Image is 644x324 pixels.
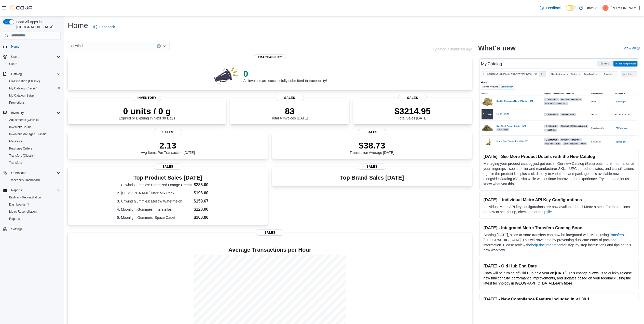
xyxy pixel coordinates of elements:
p: Updated 1 minute(s) ago [433,47,472,51]
a: Classification (Classic) [7,78,42,84]
a: Promotions [7,100,27,106]
p: $38.73 [350,140,394,151]
h3: [DATE] - New Compliance Feature Included in v1.30.1 [484,296,635,302]
p: 2.13 [141,140,195,151]
span: Sales [154,164,182,170]
button: Reports [9,187,24,193]
button: Inventory Manager (Classic) [5,131,63,138]
dd: $120.00 [194,206,219,212]
a: help documentation [531,243,562,247]
a: Home [9,44,21,50]
span: Inventory Manager (Classic) [7,131,61,137]
a: Dashboards [7,201,32,208]
a: View allExternal link [624,46,640,50]
a: Dashboards [5,201,63,208]
a: Purchase Orders [7,145,34,152]
span: Promotions [7,100,61,106]
span: Inventory [11,111,24,115]
h2: What's new [478,44,516,52]
div: Avg Items Per Transaction [DATE] [141,140,195,155]
button: Inventory Count [5,124,63,131]
button: BioTrack Reconciliation [5,194,63,201]
span: Purchase Orders [7,145,61,152]
button: Transfers (Classic) [5,152,63,159]
span: Home [9,43,61,50]
span: Users [9,54,61,60]
a: Transfers (Classic) [7,153,37,159]
span: Inventory Manager (Classic) [9,132,47,136]
span: BioTrack Reconciliation [9,195,41,199]
span: Sales [154,129,182,135]
span: Catalog [11,72,22,76]
span: Feedback [99,24,115,30]
span: My Catalog (Beta) [7,92,61,99]
p: Starting [DATE], store-to-store transfers can now be integrated with Metrc using in [GEOGRAPHIC_D... [484,232,635,253]
button: Metrc Reconciliation [5,208,63,215]
dt: 4. Moonlight Gummies: Interstellar [117,207,191,212]
button: Operations [9,170,28,176]
p: | [599,5,600,11]
span: Transfers (Classic) [7,153,61,159]
span: Sales [398,95,427,101]
span: Users [11,55,19,59]
span: Inventory Count [9,125,31,129]
span: Sales [358,129,386,135]
span: Manifests [7,138,61,144]
span: Settings [9,226,61,232]
div: All invoices are successfully submitted to traceability! [243,69,327,83]
dd: $288.00 [194,182,219,188]
span: Users [9,62,17,66]
a: Feedback [538,3,564,13]
span: Traceabilty Dashboard [9,178,40,182]
a: Settings [9,226,24,232]
button: Adjustments (Classic) [5,116,63,124]
span: Catalog [9,71,61,77]
p: Managing your product catalog just got easier. Our new Catalog (Beta) puts more information at yo... [484,161,635,186]
button: Home [1,43,63,50]
button: Promotions [5,99,63,106]
p: [PERSON_NAME] [611,5,640,11]
nav: Complex example [3,41,61,246]
a: Reports [7,216,22,222]
span: Unwind [71,43,83,49]
span: Traceability [254,54,286,60]
span: Purchase Orders [9,146,32,151]
span: Adjustments (Classic) [7,117,61,123]
span: BioTrack Reconciliation [7,194,61,200]
button: Manifests [5,138,63,145]
a: Transfers [609,233,624,237]
h1: Home [68,20,88,31]
dd: $100.00 [194,214,219,221]
button: Settings [1,225,63,233]
button: Inventory [1,109,63,116]
dd: $196.00 [194,190,219,196]
span: Traceabilty Dashboard [7,177,61,183]
input: Dark Mode [566,5,577,11]
span: Transfers [7,160,61,166]
span: Sales [256,229,284,236]
dt: 3. Unwind Gummies: Mellow Watermelon [117,199,191,204]
span: My Catalog (Classic) [7,85,61,91]
img: Cova [10,5,33,10]
dt: 5. Moonlight Gummies: Space Cadet [117,215,191,220]
span: My Catalog (Classic) [9,86,37,90]
span: My Catalog (Beta) [9,93,34,98]
span: Classification (Classic) [7,78,61,84]
a: Metrc Reconciliation [7,209,39,215]
span: Inventory [133,95,161,101]
dt: 1. Unwind Gummies: Energized Orange Cream [117,182,191,187]
a: help file [540,210,552,214]
button: Users [1,53,63,60]
div: Transaction Average [DATE] [350,140,394,155]
span: Reports [9,217,20,221]
p: $3214.95 [395,106,431,116]
a: My Catalog (Classic) [7,85,39,91]
a: Traceabilty Dashboard [7,177,42,183]
span: Transfers (Classic) [9,154,35,158]
h3: [DATE] - Integrated Metrc Transfers Coming Soon [484,225,635,230]
button: Traceabilty Dashboard [5,177,63,184]
button: Clear input [157,44,161,48]
p: Individual Metrc API key configurations are now available for all Metrc states. For instructions ... [484,204,635,214]
dd: $159.67 [194,198,219,204]
p: 0 [243,69,327,79]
